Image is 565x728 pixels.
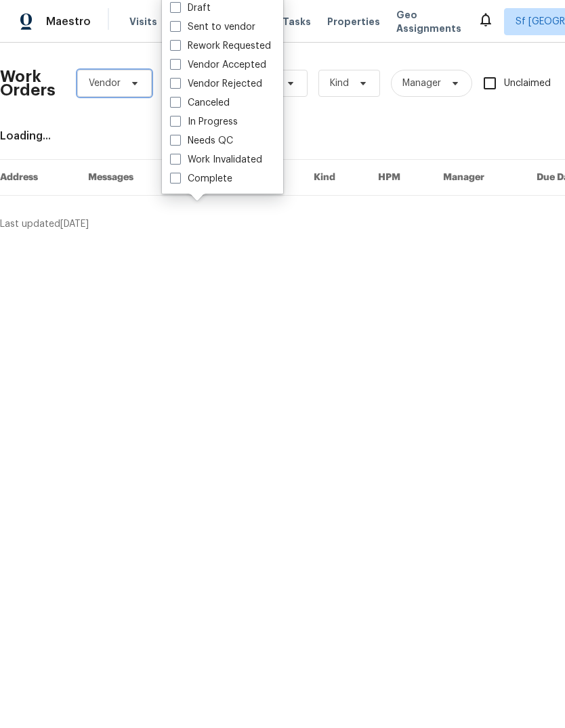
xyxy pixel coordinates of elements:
span: Vendor [89,77,121,90]
label: In Progress [170,115,238,129]
label: Work Invalidated [170,153,262,167]
label: Draft [170,1,211,15]
label: Vendor Rejected [170,77,262,91]
span: Tasks [282,17,311,26]
span: Manager [402,77,441,90]
label: Rework Requested [170,39,271,53]
th: Kind [303,160,367,196]
th: Manager [432,160,526,196]
span: [DATE] [60,219,89,229]
label: Canceled [170,96,230,110]
span: Unclaimed [504,77,551,91]
th: HPM [367,160,432,196]
span: Maestro [46,15,91,28]
label: Sent to vendor [170,20,255,34]
span: Geo Assignments [396,8,461,35]
span: Visits [129,15,157,28]
label: Needs QC [170,134,233,148]
label: Complete [170,172,232,186]
span: Properties [327,15,380,28]
span: Kind [330,77,349,90]
th: Messages [77,160,177,196]
label: Vendor Accepted [170,58,266,72]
